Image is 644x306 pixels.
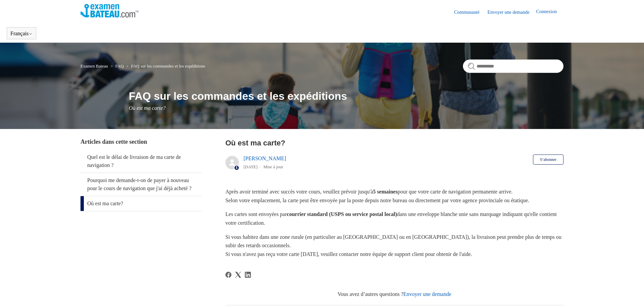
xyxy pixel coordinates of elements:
input: Rechercher [463,59,563,73]
a: Envoyer une demande [404,291,451,297]
p: Après avoir terminé avec succès votre cours, veuillez prévoir jusqu'à pour que votre carte de nav... [225,187,563,205]
a: Quel est le délai de livraison de ma carte de navigation ? [80,150,201,173]
li: FAQ [109,63,125,69]
a: Pourquoi me demande-t-on de payer à nouveau pour le cours de navigation que j'ai déjà acheté ? [80,173,201,196]
img: Page d’accueil du Centre d’aide Examen Bateau [80,4,139,17]
svg: Partager cette page sur X Corp [235,272,241,278]
p: Si vous habitez dans une zone rurale (en particulier au [GEOGRAPHIC_DATA] ou en [GEOGRAPHIC_DATA]... [225,233,563,259]
li: Mise à jour [263,164,283,169]
button: Français [10,31,33,37]
a: X Corp [235,272,241,278]
svg: Partager cette page sur Facebook [225,272,231,278]
a: Envoyer une demande [487,9,536,16]
p: Les cartes sont envoyées par dans une enveloppe blanche unie sans marquage indiquant qu'elle cont... [225,210,563,227]
span: Où est ma carte? [129,105,166,111]
a: FAQ sur les commandes et les expéditions [131,63,205,69]
h1: FAQ sur les commandes et les expéditions [129,88,563,104]
a: LinkedIn [245,272,251,278]
a: Facebook [225,272,231,278]
span: Articles dans cette section [80,138,147,145]
a: Connexion [536,8,563,16]
li: Examen Bateau [80,63,109,69]
strong: 5 semaines [373,189,397,194]
a: FAQ [115,63,124,69]
a: Examen Bateau [80,63,108,69]
div: Vous avez d’autres questions ? [225,290,563,298]
time: 08/05/2025 11:57 [244,164,258,169]
button: S’abonner à Article [533,155,563,165]
strong: courrier standard (USPS ou service postal local) [287,211,397,217]
svg: Partager cette page sur LinkedIn [245,272,251,278]
a: Où est ma carte? [80,196,201,211]
li: FAQ sur les commandes et les expéditions [125,63,205,69]
h2: Où est ma carte? [225,137,563,148]
a: Communauté [454,9,486,16]
a: [PERSON_NAME] [244,156,286,161]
